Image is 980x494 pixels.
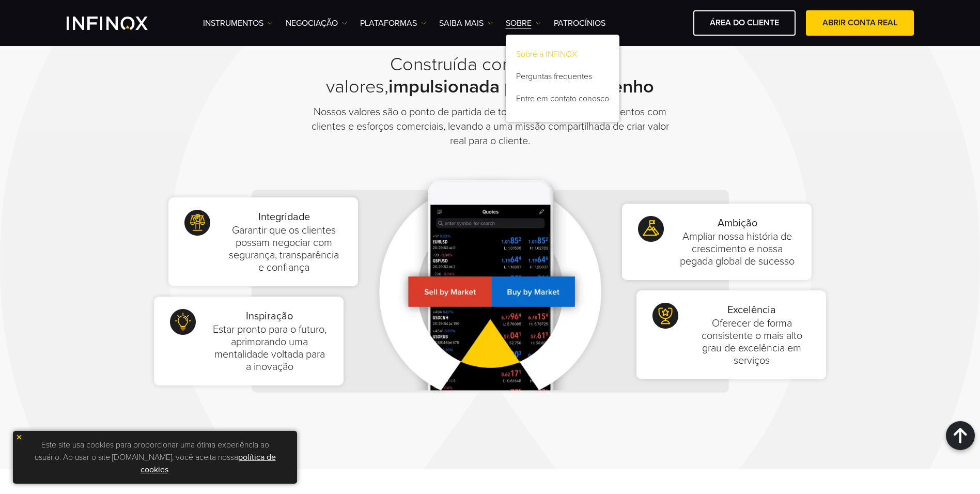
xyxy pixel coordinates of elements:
[694,303,810,317] p: Excelência
[15,434,23,441] img: yellow close icon
[806,10,914,36] a: ABRIR CONTA REAL
[18,436,292,478] p: Este site usa cookies para proporcionar uma ótima experiência ao usuário. Ao usar o site [DOMAIN_...
[506,89,619,112] a: Entre em contato conosco
[506,67,619,89] a: Perguntas frequentes
[439,17,493,29] a: Saiba mais
[506,45,619,67] a: Sobre a INFINOX
[226,210,342,224] p: Integridade
[211,323,328,373] p: Estar pronto para o futuro, aprimorando uma mentalidade voltada para a inovação
[226,224,342,274] p: Garantir que os clientes possam negociar com segurança, transparência e confiança
[693,10,796,36] a: ÁREA DO CLIENTE
[309,54,671,98] h2: Construída com base em valores,
[286,17,347,29] a: NEGOCIAÇÃO
[360,17,426,29] a: PLATAFORMAS
[554,17,605,29] a: Patrocínios
[694,317,810,367] p: Oferecer de forma consistente o mais alto grau de excelência em serviços
[211,309,328,323] p: Inspiração
[506,17,541,29] a: SOBRE
[67,17,172,30] a: INFINOX Logo
[679,230,796,268] p: Ampliar nossa história de crescimento e nossa pegada global de sucesso
[679,216,796,230] p: Ambição
[388,75,654,98] strong: impulsionada pelo desempenho
[309,105,671,148] p: Nossos valores são o ponto de partida de todos os nossos relacionamentos com clientes e esforços ...
[203,17,273,29] a: Instrumentos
